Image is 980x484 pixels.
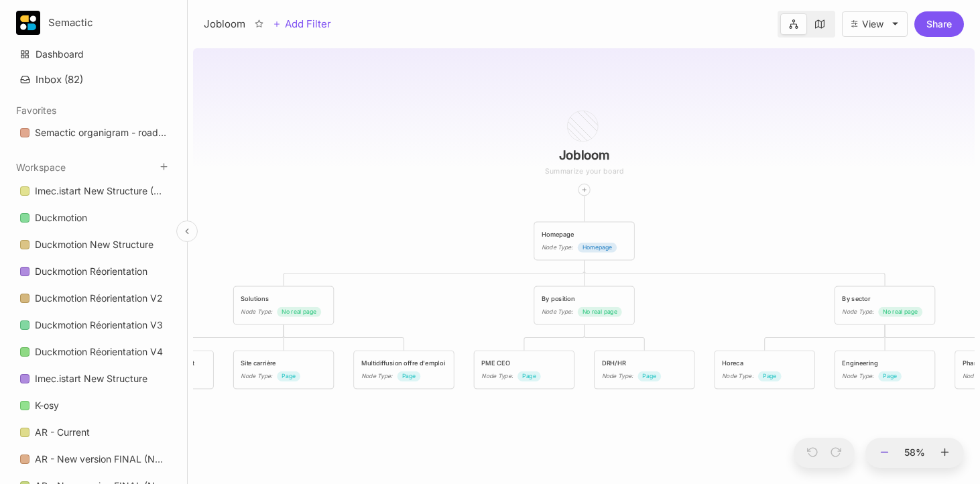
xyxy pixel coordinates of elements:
[12,259,175,284] a: Duckmotion Réorientation
[714,350,816,389] div: HorecaNode Type:Page
[35,290,163,306] div: Duckmotion Réorientation V2
[204,16,245,32] div: Jobloom
[402,371,416,381] span: Page
[534,221,635,261] div: HomepageNode Type:Homepage
[16,11,171,35] button: Semactic
[583,243,613,252] span: Homepage
[35,125,167,141] div: Semactic organigram - roadmap 2026
[12,312,175,339] div: Duckmotion Réorientation V3
[722,371,753,381] div: Node Type :
[48,17,149,29] div: Semactic
[12,205,175,231] div: Duckmotion
[12,393,175,418] a: K-osy
[12,339,175,365] a: Duckmotion Réorientation V4
[12,312,175,338] a: Duckmotion Réorientation V3
[35,424,90,440] div: AR - Current
[273,16,331,32] button: Add Filter
[12,286,175,311] a: Duckmotion Réorientation V2
[12,232,175,258] div: Duckmotion New Structure
[542,243,573,252] div: Node Type :
[481,371,513,381] div: Node Type :
[12,420,175,446] div: AR - Current
[522,371,536,381] span: Page
[241,294,326,303] div: Solutions
[763,371,777,381] span: Page
[35,398,59,414] div: K-osy
[12,120,175,145] a: Semactic organigram - roadmap 2026
[12,178,175,204] a: Imec.istart New Structure (Clone)
[35,237,154,253] div: Duckmotion New Structure
[883,307,918,316] span: No real page
[542,294,627,303] div: By position
[899,438,931,469] button: 58%
[602,358,687,367] div: DRH/HR
[12,259,175,285] div: Duckmotion Réorientation
[12,393,175,419] div: K-osy
[12,420,175,445] a: AR - Current
[602,371,633,381] div: Node Type :
[241,358,326,367] div: Site carrière
[35,344,163,360] div: Duckmotion Réorientation V4
[12,366,175,392] div: Imec.istart New Structure
[233,286,334,325] div: SolutionsNode Type:No real page
[282,307,316,316] span: No real page
[473,350,575,389] div: PME CEONode Type:Page
[583,307,617,316] span: No real page
[361,358,446,367] div: Multidiffusion offre d'emploi
[542,307,573,316] div: Node Type :
[842,371,873,381] div: Node Type :
[12,178,175,204] div: Imec.istart New Structure (Clone)
[12,116,175,151] div: Favorites
[12,68,175,91] button: Inbox (82)
[842,358,927,367] div: Engineering
[35,371,147,387] div: Imec.istart New Structure
[12,446,175,473] div: AR - New version FINAL (Neolith)
[593,350,695,389] div: DRH/HRNode Type:Page
[35,451,167,467] div: AR - New version FINAL (Neolith)
[862,19,883,29] div: View
[241,307,272,316] div: Node Type :
[35,263,147,280] div: Duckmotion Réorientation
[842,294,927,303] div: By sector
[642,371,656,381] span: Page
[834,350,936,389] div: EngineeringNode Type:Page
[842,11,908,37] button: View
[233,350,334,389] div: Site carrièreNode Type:Page
[722,358,807,367] div: Horeca
[914,11,964,37] button: Share
[12,205,175,231] a: Duckmotion
[281,16,331,32] span: Add Filter
[842,307,873,316] div: Node Type :
[12,42,175,67] a: Dashboard
[883,371,897,381] span: Page
[113,350,215,389] div: Logiciel ATS recrutement
[534,286,635,325] div: By positionNode Type:No real page
[353,350,455,389] div: Multidiffusion offre d'emploiNode Type:Page
[16,105,56,116] button: Favorites
[16,162,66,173] button: Workspace
[12,446,175,472] a: AR - New version FINAL (Neolith)
[361,371,393,381] div: Node Type :
[121,358,206,367] div: Logiciel ATS recrutement
[35,317,163,333] div: Duckmotion Réorientation V3
[12,232,175,257] a: Duckmotion New Structure
[542,229,627,239] div: Homepage
[35,210,87,226] div: Duckmotion
[12,286,175,312] div: Duckmotion Réorientation V2
[481,358,566,367] div: PME CEO
[834,286,936,325] div: By sectorNode Type:No real page
[282,371,296,381] span: Page
[241,371,272,381] div: Node Type :
[12,366,175,391] a: Imec.istart New Structure
[35,183,167,199] div: Imec.istart New Structure (Clone)
[12,339,175,365] div: Duckmotion Réorientation V4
